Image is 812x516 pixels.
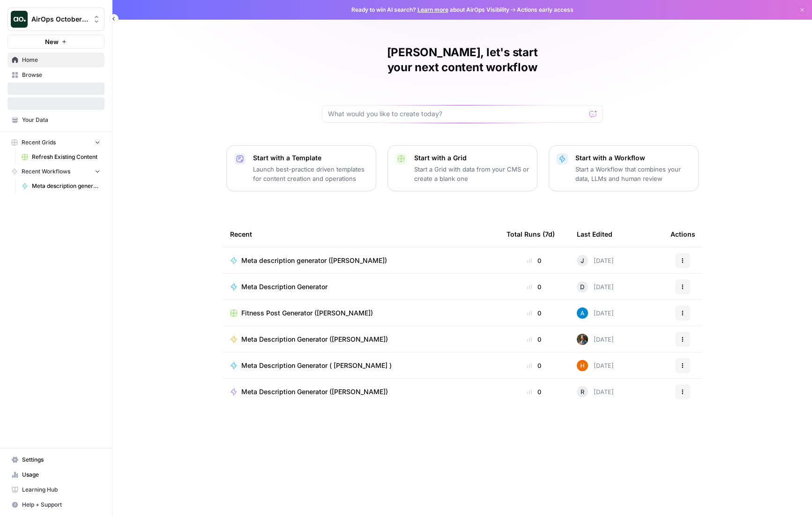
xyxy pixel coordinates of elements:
[577,255,614,266] div: [DATE]
[31,15,88,24] span: AirOps October Cohort
[577,307,614,319] div: [DATE]
[322,45,603,75] h1: [PERSON_NAME], let's start your next content workflow
[7,482,104,497] a: Learning Hub
[17,179,104,194] a: Meta description generator ([PERSON_NAME])
[507,308,562,318] div: 0
[226,145,376,191] button: Start with a TemplateLaunch best-practice driven templates for content creation and operations
[507,361,562,370] div: 0
[253,165,368,183] p: Launch best-practice driven templates for content creation and operations
[22,71,100,79] span: Browse
[7,165,104,179] button: Recent Workflows
[417,6,448,13] a: Learn more
[32,182,100,190] span: Meta description generator ([PERSON_NAME])
[577,360,614,371] div: [DATE]
[230,335,492,344] a: Meta Description Generator ([PERSON_NAME])
[230,256,492,265] a: Meta description generator ([PERSON_NAME])
[581,256,584,265] span: J
[507,335,562,344] div: 0
[577,360,588,371] img: 800yb5g0cvdr0f9czziwsqt6j8wa
[230,308,492,318] a: Fitness Post Generator ([PERSON_NAME])
[22,56,100,64] span: Home
[241,256,387,265] span: Meta description generator ([PERSON_NAME])
[22,167,70,176] span: Recent Workflows
[581,387,584,396] span: R
[22,456,100,464] span: Settings
[7,452,104,467] a: Settings
[230,282,492,292] a: Meta Description Generator
[241,361,392,370] span: Meta Description Generator ( [PERSON_NAME] )
[22,501,100,509] span: Help + Support
[7,35,104,49] button: New
[7,112,104,127] a: Your Data
[7,497,104,512] button: Help + Support
[7,52,104,67] a: Home
[507,387,562,396] div: 0
[670,221,695,247] div: Actions
[7,467,104,482] a: Usage
[22,471,100,479] span: Usage
[328,109,586,119] input: What would you like to create today?
[241,282,328,292] span: Meta Description Generator
[7,7,104,31] button: Workspace: AirOps October Cohort
[230,387,492,396] a: Meta Description Generator ([PERSON_NAME])
[7,135,104,150] button: Recent Grids
[230,361,492,370] a: Meta Description Generator ( [PERSON_NAME] )
[549,145,699,191] button: Start with a WorkflowStart a Workflow that combines your data, LLMs and human review
[507,256,562,265] div: 0
[22,138,56,147] span: Recent Grids
[22,116,100,124] span: Your Data
[577,221,612,247] div: Last Edited
[387,145,537,191] button: Start with a GridStart a Grid with data from your CMS or create a blank one
[7,67,104,82] a: Browse
[230,221,492,247] div: Recent
[253,153,368,163] p: Start with a Template
[507,282,562,292] div: 0
[17,150,104,165] a: Refresh Existing Content
[32,153,100,161] span: Refresh Existing Content
[22,486,100,494] span: Learning Hub
[577,386,614,397] div: [DATE]
[577,334,614,345] div: [DATE]
[577,307,588,319] img: o3cqybgnmipr355j8nz4zpq1mc6x
[241,335,388,344] span: Meta Description Generator ([PERSON_NAME])
[517,6,574,14] span: Actions early access
[577,281,614,292] div: [DATE]
[414,153,529,163] p: Start with a Grid
[241,308,373,318] span: Fitness Post Generator ([PERSON_NAME])
[575,153,691,163] p: Start with a Workflow
[577,334,588,345] img: p4ui3kqduwr8yohf6j7svznlw07q
[11,11,28,28] img: AirOps October Cohort Logo
[575,165,691,183] p: Start a Workflow that combines your data, LLMs and human review
[580,282,584,292] span: D
[351,6,509,14] span: Ready to win AI search? about AirOps Visibility
[414,165,529,183] p: Start a Grid with data from your CMS or create a blank one
[45,37,59,46] span: New
[507,221,555,247] div: Total Runs (7d)
[241,387,388,396] span: Meta Description Generator ([PERSON_NAME])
